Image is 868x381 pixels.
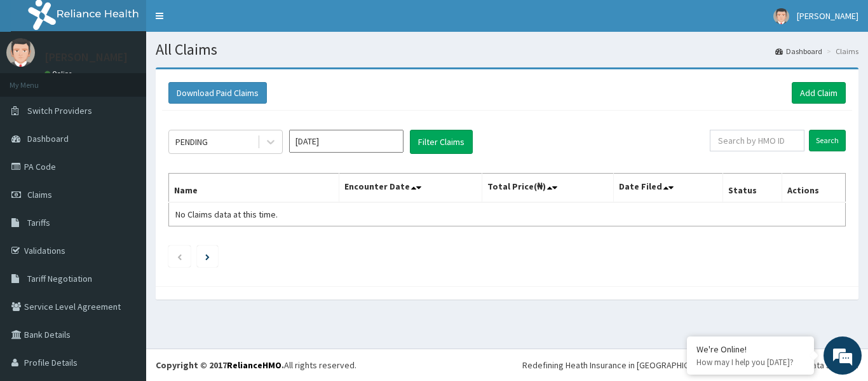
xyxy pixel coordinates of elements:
[169,174,339,203] th: Name
[175,135,208,148] div: PENDING
[339,174,482,203] th: Encounter Date
[775,46,822,57] a: Dashboard
[773,8,789,24] img: User Image
[27,189,52,200] span: Claims
[156,41,858,58] h1: All Claims
[146,349,868,381] footer: All rights reserved.
[227,359,281,371] a: RelianceHMO
[6,38,35,67] img: User Image
[27,105,92,116] span: Switch Providers
[522,359,858,371] div: Redefining Heath Insurance in [GEOGRAPHIC_DATA] using Telemedicine and Data Science!
[205,251,210,262] a: Next page
[44,69,75,78] a: Online
[44,52,128,63] p: [PERSON_NAME]
[175,209,278,220] span: No Claims data at this time.
[27,133,69,144] span: Dashboard
[809,130,846,151] input: Search
[723,174,782,203] th: Status
[156,359,284,371] strong: Copyright © 2017 .
[177,251,182,262] a: Previous page
[614,174,723,203] th: Date Filed
[289,130,403,153] input: Select Month and Year
[27,217,50,228] span: Tariffs
[782,174,845,203] th: Actions
[696,357,804,368] p: How may I help you today?
[410,130,473,154] button: Filter Claims
[710,130,804,151] input: Search by HMO ID
[168,82,267,104] button: Download Paid Claims
[824,46,858,57] li: Claims
[27,273,92,284] span: Tariff Negotiation
[797,10,858,22] span: [PERSON_NAME]
[792,82,846,104] a: Add Claim
[482,174,614,203] th: Total Price(₦)
[696,343,804,355] div: We're Online!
